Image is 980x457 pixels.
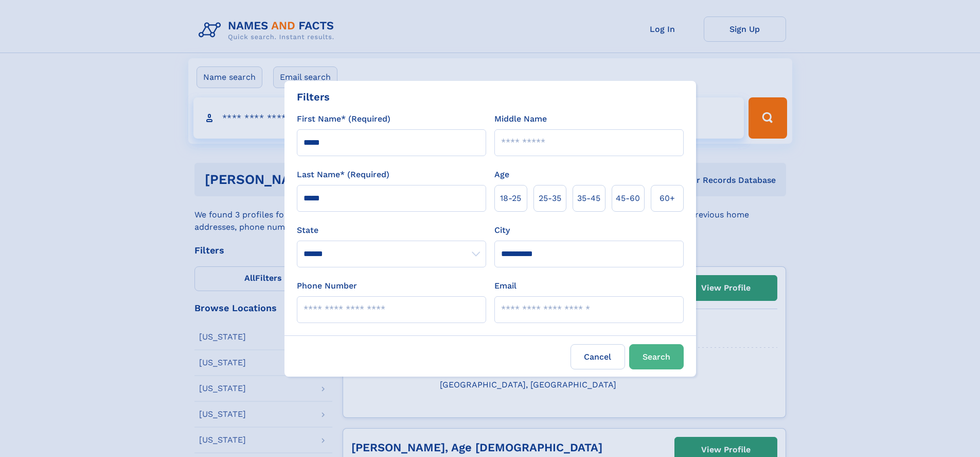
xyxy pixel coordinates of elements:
label: Cancel [571,344,625,369]
span: 35‑45 [577,192,600,205]
label: Email [494,280,516,292]
label: City [494,224,510,236]
div: Filters [297,89,330,105]
span: 60+ [660,192,675,205]
span: 25‑35 [539,192,561,205]
span: 18‑25 [500,192,521,205]
button: Search [629,344,684,369]
label: State [297,224,486,236]
label: Middle Name [494,113,547,125]
label: Last Name* (Required) [297,168,389,181]
label: Phone Number [297,280,357,292]
label: Age [494,168,509,181]
label: First Name* (Required) [297,113,390,125]
span: 45‑60 [616,192,640,205]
